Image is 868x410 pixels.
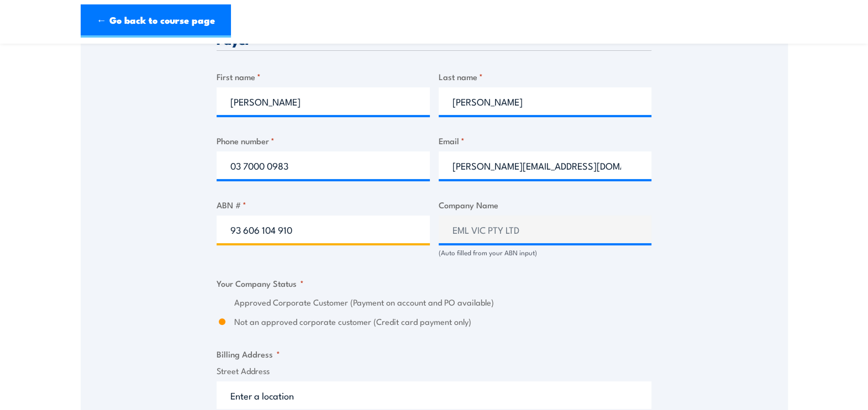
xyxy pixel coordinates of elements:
[439,248,652,258] div: (Auto filled from your ABN input)
[81,4,231,38] a: ← Go back to course page
[217,70,430,83] label: First name
[217,381,651,409] input: Enter a location
[234,316,651,328] label: Not an approved corporate customer (Credit card payment only)
[217,198,430,211] label: ABN #
[217,365,651,377] label: Street Address
[217,134,430,147] label: Phone number
[439,134,652,147] label: Email
[439,70,652,83] label: Last name
[234,296,651,309] label: Approved Corporate Customer (Payment on account and PO available)
[217,277,304,290] legend: Your Company Status
[217,348,280,360] legend: Billing Address
[439,198,652,211] label: Company Name
[217,33,651,46] h3: Payer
